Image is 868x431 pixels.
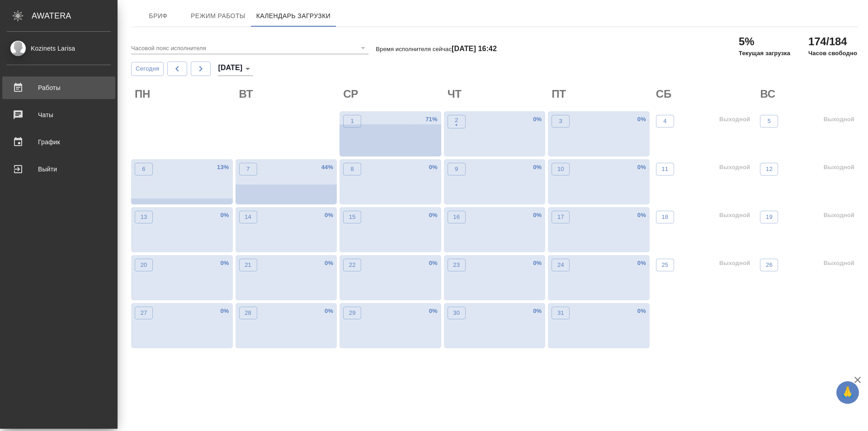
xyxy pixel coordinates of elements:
p: 19 [766,213,773,222]
p: 6 [142,165,145,174]
p: 15 [349,213,356,222]
button: 1 [343,115,361,128]
p: 0 % [325,259,333,268]
button: 13 [135,211,153,223]
h2: ПТ [552,87,650,101]
h2: ВС [760,87,858,101]
p: 30 [453,308,460,317]
button: 15 [343,211,361,223]
p: 0 % [533,163,542,172]
p: Выходной [824,163,854,172]
p: 0 % [533,115,542,124]
a: Чаты [2,104,115,126]
h2: ЧТ [448,87,546,101]
p: Часов свободно [808,49,857,58]
p: 0 % [637,115,646,124]
button: 28 [239,307,257,319]
button: 4 [656,115,674,128]
button: 29 [343,307,361,319]
div: [DATE] [218,62,253,76]
a: Выйти [2,158,115,180]
h2: 5% [739,34,790,49]
button: 3 [552,115,570,128]
p: 0 % [325,211,333,220]
h2: СБ [656,87,754,101]
div: График [7,135,111,149]
button: 9 [448,163,466,175]
div: Kozinets Larisa [7,43,111,53]
button: 23 [448,259,466,271]
button: 10 [552,163,570,175]
button: 17 [552,211,570,223]
p: 71 % [425,115,437,124]
button: 22 [343,259,361,271]
p: 12 [766,165,773,174]
p: 23 [453,260,460,270]
p: Время исполнителя сейчас [376,46,497,52]
span: 🙏 [840,383,855,402]
p: Выходной [824,259,854,268]
button: 30 [448,307,466,319]
button: 7 [239,163,257,175]
button: Сегодня [131,62,164,76]
button: 14 [239,211,257,223]
p: 21 [245,260,251,270]
p: 7 [246,165,250,174]
p: 0 % [533,211,542,220]
p: 22 [349,260,356,270]
p: 16 [453,213,460,222]
p: 4 [663,117,666,126]
span: Режим работы [191,10,245,22]
p: 9 [455,165,458,174]
button: 25 [656,259,674,271]
h4: [DATE] 16:42 [452,45,497,52]
p: 0 % [533,307,542,316]
p: 3 [559,117,562,126]
p: 0 % [429,307,438,316]
button: 🙏 [836,381,859,404]
button: 26 [760,259,778,271]
button: 16 [448,211,466,223]
p: 18 [661,213,668,222]
div: Чаты [7,108,111,122]
p: 2 [455,116,458,125]
a: Работы [2,76,115,99]
p: 11 [661,165,668,174]
button: 20 [135,259,153,271]
p: Выходной [824,211,854,220]
button: 8 [343,163,361,175]
p: 24 [557,260,564,270]
p: 17 [557,213,564,222]
button: 18 [656,211,674,223]
button: 21 [239,259,257,271]
p: 0 % [220,259,229,268]
p: 20 [141,260,147,270]
p: 27 [141,308,147,317]
p: 0 % [429,259,438,268]
p: Выходной [719,211,750,220]
p: 0 % [220,211,229,220]
button: 27 [135,307,153,319]
button: 6 [135,163,153,175]
div: Работы [7,81,111,95]
p: 14 [245,213,251,222]
button: 12 [760,163,778,175]
p: 0 % [637,307,646,316]
h2: ПН [135,87,233,101]
p: 44 % [321,163,333,172]
button: 19 [760,211,778,223]
div: AWATERA [32,7,118,25]
p: Выходной [719,259,750,268]
button: 24 [552,259,570,271]
p: 1 [350,117,354,126]
p: 0 % [637,211,646,220]
p: Текущая загрузка [739,49,790,58]
a: График [2,131,115,153]
p: 0 % [429,211,438,220]
p: 0 % [637,259,646,268]
div: Выйти [7,162,111,176]
button: 5 [760,115,778,128]
button: 11 [656,163,674,175]
p: 0 % [429,163,438,172]
p: Выходной [719,115,750,124]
